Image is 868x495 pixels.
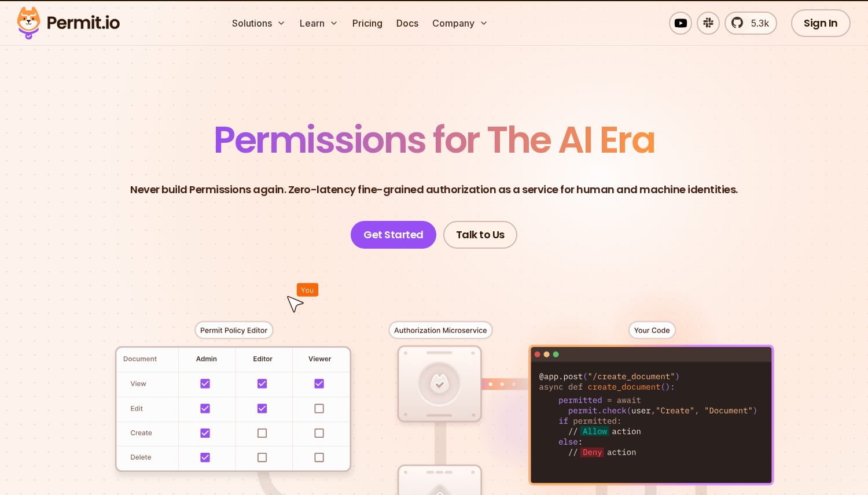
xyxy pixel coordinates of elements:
img: Permit logo [12,3,125,43]
button: Learn [295,12,343,35]
a: Docs [392,12,423,35]
a: Sign In [791,9,851,37]
span: 5.3k [744,16,769,30]
a: Talk to Us [443,221,517,249]
button: Company [428,12,493,35]
button: Solutions [227,12,290,35]
span: Permissions for The AI Era [214,114,654,165]
p: Never build Permissions again. Zero-latency fine-grained authorization as a service for human and... [130,182,738,198]
a: Pricing [348,12,387,35]
a: 5.3k [724,12,777,35]
a: Get Started [351,221,436,249]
